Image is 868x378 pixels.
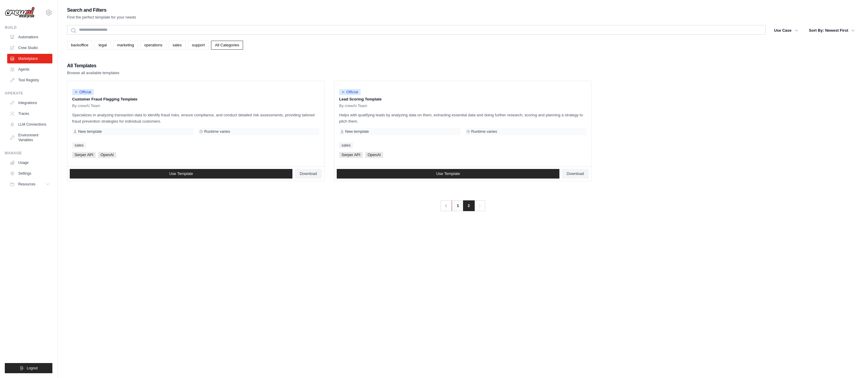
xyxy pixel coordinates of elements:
[339,103,367,108] span: By crewAI Team
[5,151,52,156] div: Manage
[72,142,86,148] a: sales
[188,41,209,50] a: support
[365,152,383,158] span: OpenAI
[67,70,119,76] p: Browse all available templates
[7,54,52,63] a: Marketplace
[7,109,52,118] a: Traces
[67,14,136,20] p: Find the perfect template for your needs
[72,89,94,95] span: Official
[72,103,100,108] span: By crewAI Team
[339,89,361,95] span: Official
[204,129,230,134] span: Runtime varies
[5,91,52,96] div: Operate
[72,96,319,102] p: Customer Fraud Flagging Template
[72,112,319,124] p: Specializes in analyzing transaction data to identify fraud risks, ensure compliance, and conduct...
[78,129,102,134] span: New template
[72,152,96,158] span: Serper API
[113,41,138,50] a: marketing
[770,25,802,36] button: Use Case
[567,171,584,176] span: Download
[169,171,193,176] span: Use Template
[5,363,52,373] button: Logout
[5,7,35,18] img: Logo
[471,129,497,134] span: Runtime varies
[67,62,119,70] h2: All Templates
[339,96,586,102] p: Lead Scoring Template
[7,179,52,189] button: Resources
[440,200,485,211] nav: Pagination
[7,120,52,129] a: LLM Connections
[140,41,166,50] a: operations
[339,152,363,158] span: Serper API
[7,169,52,178] a: Settings
[98,152,116,158] span: OpenAI
[7,65,52,74] a: Agents
[67,6,136,14] h2: Search and Filters
[7,32,52,42] a: Automations
[339,112,586,124] p: Helps with qualifying leads by analyzing data on them, extracting essential data and doing furthe...
[463,200,475,211] span: 2
[18,182,35,187] span: Resources
[345,129,369,134] span: New template
[562,169,589,179] a: Download
[436,171,460,176] span: Use Template
[70,169,292,179] a: Use Template
[295,169,322,179] a: Download
[27,366,38,371] span: Logout
[300,171,317,176] span: Download
[7,75,52,85] a: Tool Registry
[95,41,110,50] a: legal
[337,169,559,179] a: Use Template
[211,41,243,50] a: All Categories
[7,43,52,53] a: Crew Studio
[7,158,52,167] a: Usage
[7,98,52,108] a: Integrations
[339,142,353,148] a: sales
[805,25,858,36] button: Sort By: Newest First
[5,25,52,30] div: Build
[7,130,52,145] a: Environment Variables
[67,41,92,50] a: backoffice
[169,41,186,50] a: sales
[452,200,464,211] a: 1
